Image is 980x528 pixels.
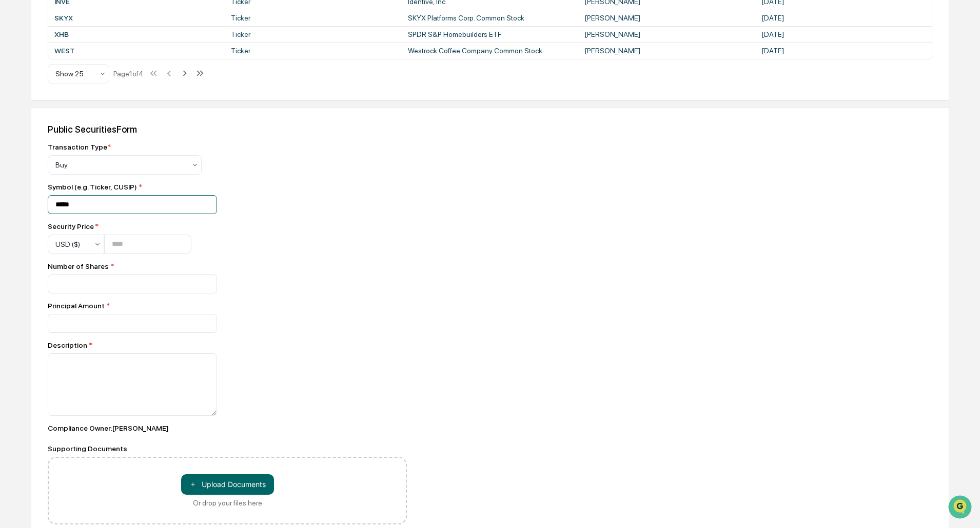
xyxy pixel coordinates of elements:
[85,129,127,139] span: Attestations
[578,43,755,59] td: [PERSON_NAME]
[402,43,578,59] td: Westrock Coffee Company Common Stock
[10,130,18,138] div: 🖐️
[48,424,407,432] div: Compliance Owner : [PERSON_NAME]
[21,149,65,159] span: Data Lookup
[102,174,124,181] span: Pylon
[755,43,932,59] td: [DATE]
[755,26,932,43] td: [DATE]
[54,14,219,22] div: SKYX
[225,43,401,59] td: Ticker
[35,78,168,89] div: Start new chat
[21,129,66,139] span: Preclearance
[10,22,187,38] p: How can we help?
[48,183,407,191] div: Symbol (e.g. Ticker, CUSIP)
[74,130,83,138] div: 🗄️
[48,143,111,151] div: Transaction Type
[113,70,144,78] div: Page 1 of 4
[10,78,29,97] img: 1746055101610-c473b297-6a78-478c-a979-82029cc54cd1
[189,479,197,489] span: ＋
[578,26,755,43] td: [PERSON_NAME]
[225,10,401,26] td: Ticker
[54,30,219,38] div: XHB
[225,26,401,43] td: Ticker
[181,474,274,495] button: Or drop your files here
[48,445,407,453] div: Supporting Documents
[6,144,69,163] a: 🔎Data Lookup
[54,47,219,55] div: WEST
[402,10,578,26] td: SKYX Platforms Corp. Common Stock
[6,125,70,143] a: 🖐️Preclearance
[402,26,578,43] td: SPDR S&P Homebuilders ETF
[72,173,124,181] a: Powered byPylon
[70,125,131,143] a: 🗄️Attestations
[48,341,407,349] div: Description
[947,494,975,522] iframe: Open customer support
[48,222,191,230] div: Security Price
[35,89,130,97] div: We're available if you need us!
[578,10,755,26] td: [PERSON_NAME]
[48,302,407,310] div: Principal Amount
[174,81,187,94] button: Start new chat
[755,10,932,26] td: [DATE]
[10,150,18,158] div: 🔎
[48,124,932,135] div: Public Securities Form
[193,499,262,507] div: Or drop your files here
[48,262,407,270] div: Number of Shares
